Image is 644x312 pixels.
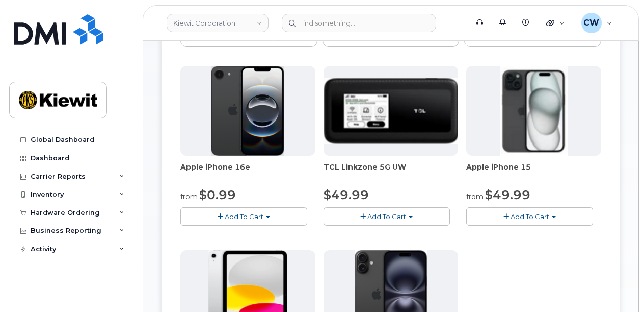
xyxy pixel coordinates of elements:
div: TCL Linkzone 5G UW [324,162,459,182]
small: from [466,192,484,201]
span: $0.99 [199,187,236,202]
div: Apple iPhone 15 [466,162,601,182]
button: Add To Cart [180,207,307,225]
button: Add To Cart [466,207,593,225]
img: iphone15.jpg [500,66,568,156]
span: CW [583,17,599,29]
button: Add To Cart [324,207,450,225]
a: Kiewit Corporation [167,14,269,32]
small: from [180,192,198,201]
div: Apple iPhone 16e [180,162,315,182]
input: Find something... [282,14,436,32]
span: Add To Cart [225,212,263,221]
div: Corey Wagg [574,13,620,33]
iframe: Messenger Launcher [600,268,636,304]
img: iphone16e.png [211,66,284,156]
span: Add To Cart [367,212,406,221]
img: linkzone5g.png [324,78,459,143]
span: $49.99 [485,187,530,202]
span: $49.99 [324,187,369,202]
div: Quicklinks [539,13,572,33]
span: Add To Cart [511,212,549,221]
